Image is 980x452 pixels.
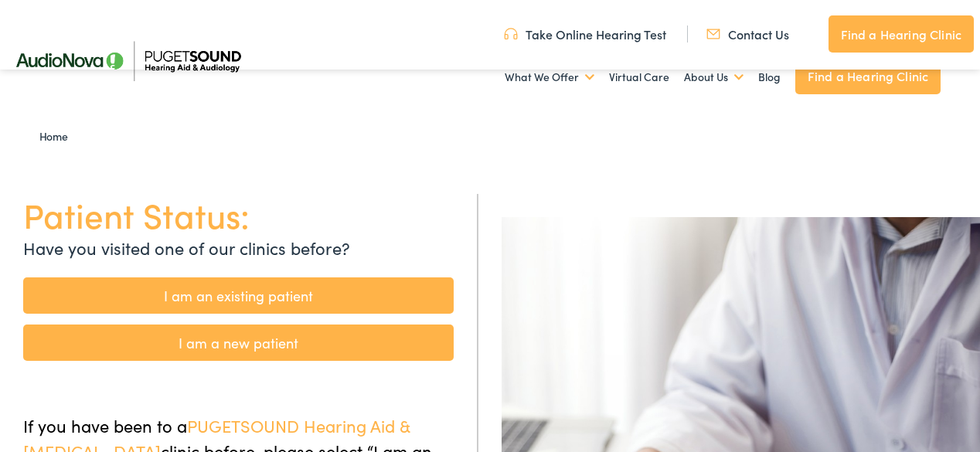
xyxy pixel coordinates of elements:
a: Virtual Care [609,49,669,106]
h1: Patient Status: [23,194,454,235]
a: Blog [758,49,781,106]
p: Have you visited one of our clinics before? [23,235,454,260]
a: I am an existing patient [23,277,454,314]
a: I am a new patient [23,325,454,361]
a: About Us [684,49,744,106]
img: utility icon [504,25,518,42]
a: Contact Us [706,25,789,42]
a: Take Online Hearing Test [504,25,666,42]
a: What We Offer [505,49,594,106]
a: Home [39,128,76,144]
a: Find a Hearing Clinic [829,15,974,53]
img: utility icon [706,25,720,42]
a: Find a Hearing Clinic [795,57,941,94]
